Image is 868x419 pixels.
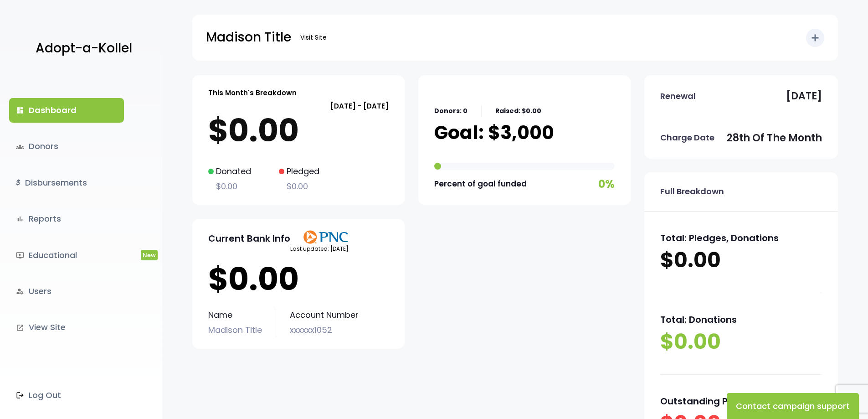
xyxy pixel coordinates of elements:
[279,164,319,179] p: Pledged
[660,230,822,246] p: Total: Pledges, Donations
[660,89,696,103] p: Renewal
[290,244,349,254] p: Last updated: [DATE]
[208,112,389,149] p: $0.00
[208,323,262,337] p: Madison Title
[786,87,822,105] p: [DATE]
[206,26,291,49] p: Madison Title
[208,308,262,322] p: Name
[208,230,290,247] p: Current Bank Info
[296,29,331,47] a: Visit Site
[660,328,822,356] p: $0.00
[727,129,822,147] p: 28th of the month
[9,134,124,159] a: groupsDonors
[303,230,349,244] img: PNClogo.svg
[208,164,251,179] p: Donated
[208,100,389,112] p: [DATE] - [DATE]
[36,37,132,60] p: Adopt-a-Kollel
[434,105,467,117] p: Donors: 0
[9,243,124,268] a: ondemand_videoEducationalNew
[9,207,124,231] a: bar_chartReports
[279,179,319,194] p: $0.00
[9,279,124,304] a: manage_accountsUsers
[434,121,554,144] p: Goal: $3,000
[9,383,124,408] a: Log Out
[806,29,824,47] button: add
[16,106,24,114] i: dashboard
[31,26,132,71] a: Adopt-a-Kollel
[660,246,822,274] p: $0.00
[660,311,822,328] p: Total: Donations
[16,176,21,190] i: $
[208,261,389,297] p: $0.00
[141,250,158,260] span: New
[290,323,359,337] p: xxxxxx1052
[598,174,615,194] p: 0%
[16,143,24,151] span: groups
[434,177,527,191] p: Percent of goal funded
[9,98,124,123] a: dashboardDashboard
[660,393,822,409] p: Outstanding Pledges
[208,87,297,99] p: This Month's Breakdown
[9,171,124,195] a: $Disbursements
[208,179,251,194] p: $0.00
[727,393,859,419] button: Contact campaign support
[660,184,724,199] p: Full Breakdown
[16,215,24,223] i: bar_chart
[16,324,24,332] i: launch
[16,287,24,295] i: manage_accounts
[495,105,541,117] p: Raised: $0.00
[810,32,821,43] i: add
[16,251,24,259] i: ondemand_video
[9,315,124,340] a: launchView Site
[290,308,359,322] p: Account Number
[660,130,714,145] p: Charge Date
